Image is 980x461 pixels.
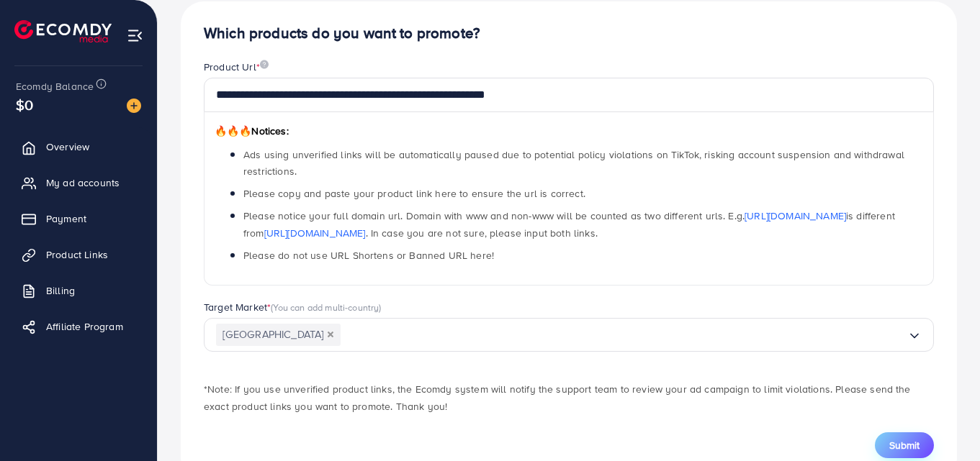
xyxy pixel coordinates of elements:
span: Overview [46,140,89,154]
span: Ads using unverified links will be automatically paused due to potential policy violations on Tik... [243,147,904,178]
span: My ad accounts [46,175,120,190]
span: Please do not use URL Shortens or Banned URL here! [243,248,494,263]
input: Search for option [341,324,907,346]
label: Target Market [204,300,382,314]
a: Payment [11,204,146,233]
a: My ad accounts [11,168,146,197]
img: logo [14,20,112,42]
span: Product Links [46,247,108,262]
span: [GEOGRAPHIC_DATA] [216,324,341,346]
iframe: Chat [665,61,969,450]
span: Affiliate Program [46,319,123,334]
span: 🔥🔥🔥 [215,124,251,138]
span: Billing [46,283,75,298]
span: (You can add multi-country) [271,301,381,314]
a: Overview [11,132,146,161]
span: Please notice your full domain url. Domain with www and non-www will be counted as two different ... [243,209,895,239]
button: Deselect Pakistan [327,331,334,338]
a: Product Links [11,240,146,269]
p: *Note: If you use unverified product links, the Ecomdy system will notify the support team to rev... [204,380,934,415]
span: Notices: [215,124,289,138]
label: Product Url [204,60,269,74]
span: $0 [16,94,33,115]
a: Billing [11,276,146,305]
span: Payment [46,211,86,226]
span: Please copy and paste your product link here to ensure the url is correct. [243,186,585,201]
img: image [127,99,141,113]
a: Affiliate Program [11,312,146,341]
h4: Which products do you want to promote? [204,24,934,42]
a: [URL][DOMAIN_NAME] [264,226,366,240]
div: Search for option [204,318,934,352]
img: menu [127,27,143,44]
span: Ecomdy Balance [16,79,94,93]
img: image [260,60,269,69]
